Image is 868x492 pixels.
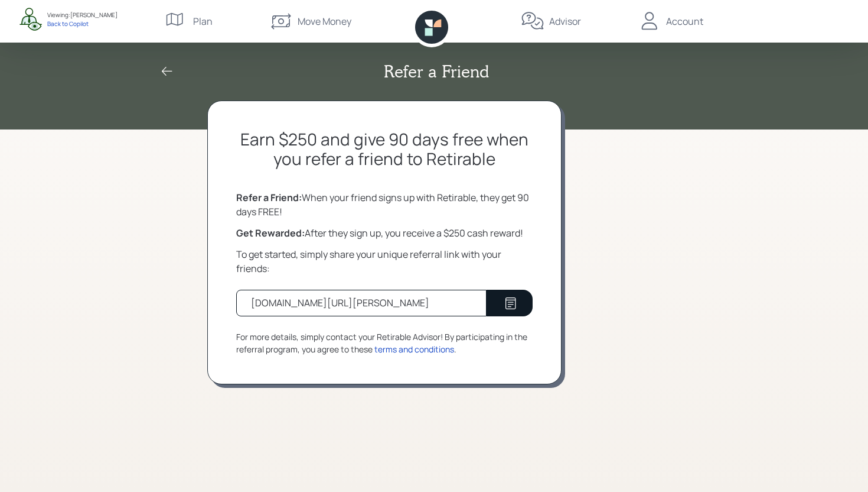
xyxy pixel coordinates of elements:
h2: Earn $250 and give 90 days free when you refer a friend to Retirable [236,130,533,169]
div: When your friend signs up with Retirable, they get 90 days FREE! [236,190,533,219]
div: terms and conditions [374,343,454,355]
div: Back to Copilot [47,20,118,28]
b: Get Rewarded: [236,226,305,239]
div: Move Money [298,14,351,28]
div: To get started, simply share your unique referral link with your friends: [236,247,533,276]
div: For more details, simply contact your Retirable Advisor! By participating in the referral program... [236,331,533,355]
div: Plan [193,14,213,28]
h2: Refer a Friend [384,61,489,82]
b: Refer a Friend: [236,191,302,204]
div: After they sign up, you receive a $250 cash reward! [236,226,533,240]
div: [DOMAIN_NAME][URL][PERSON_NAME] [251,296,429,310]
div: Account [666,14,703,28]
div: Viewing: [PERSON_NAME] [47,11,118,20]
div: Advisor [549,14,581,28]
